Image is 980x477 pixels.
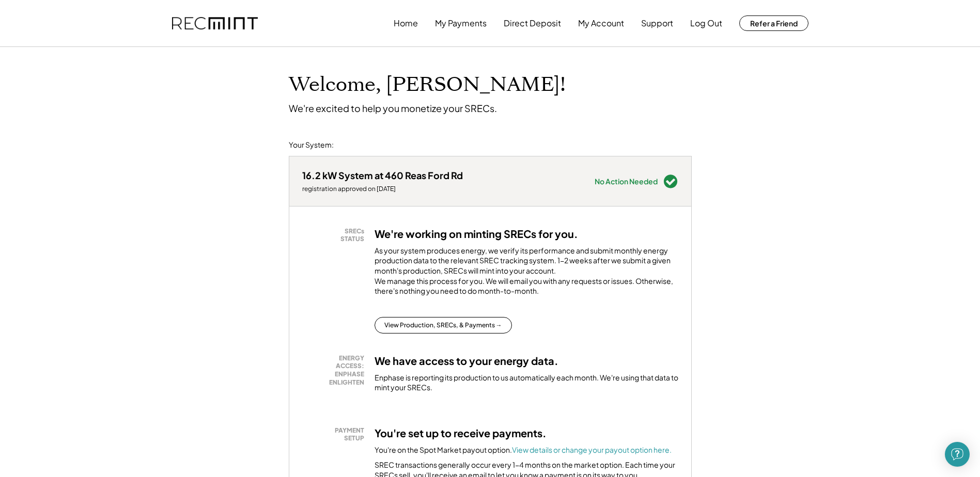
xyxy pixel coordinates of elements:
button: Refer a Friend [739,15,808,31]
h3: We're working on minting SRECs for you. [375,227,578,241]
button: View Production, SRECs, & Payments → [375,317,512,333]
img: recmint-logotype%403x.png [172,17,258,30]
button: My Payments [435,13,487,34]
button: Home [394,13,418,34]
div: ENERGY ACCESS: ENPHASE ENLIGHTEN [307,354,364,386]
h3: You're set up to receive payments. [375,426,547,440]
button: Direct Deposit [504,13,561,34]
h1: Welcome, [PERSON_NAME]! [289,73,566,97]
div: No Action Needed [595,178,658,185]
div: 16.2 kW System at 460 Reas Ford Rd [302,169,463,181]
a: View details or change your payout option here. [512,445,672,454]
div: As your system produces energy, we verify its performance and submit monthly energy production da... [375,246,678,301]
button: Support [641,13,673,34]
div: You're on the Spot Market payout option. [375,445,672,455]
div: Open Intercom Messenger [945,442,970,467]
div: Enphase is reporting its production to us automatically each month. We're using that data to mint... [375,373,678,393]
div: PAYMENT SETUP [307,426,364,442]
div: We're excited to help you monetize your SRECs. [289,102,497,114]
button: Log Out [690,13,722,34]
div: registration approved on [DATE] [302,185,463,193]
h3: We have access to your energy data. [375,354,558,368]
div: Your System: [289,140,334,150]
div: SRECs STATUS [307,227,364,243]
button: My Account [578,13,624,34]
